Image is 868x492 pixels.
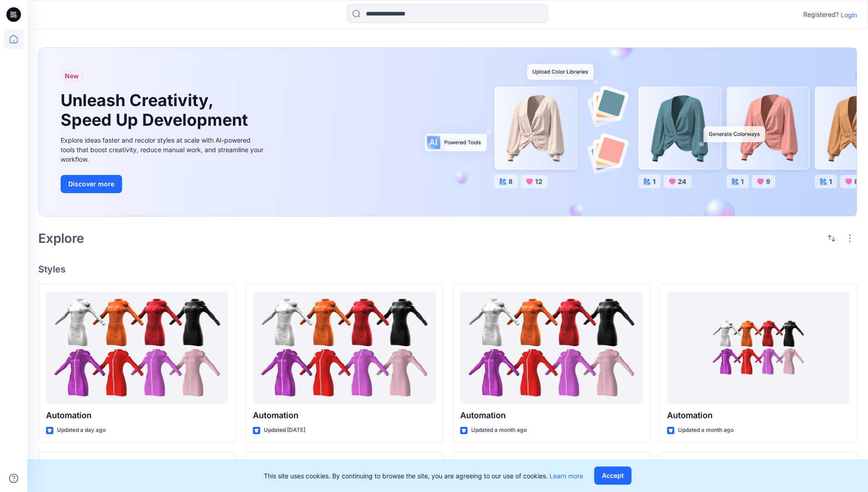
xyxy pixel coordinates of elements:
[253,409,435,422] p: Automation
[460,409,642,422] p: Automation
[65,71,79,82] span: New
[57,425,106,435] p: Updated a day ago
[46,292,228,404] a: Automation
[253,292,435,404] a: Automation
[803,9,839,20] p: Registered?
[460,292,642,404] a: Automation
[264,425,305,435] p: Updated [DATE]
[38,264,857,275] h4: Styles
[678,425,734,435] p: Updated a month ago
[61,135,266,164] div: Explore ideas faster and recolor styles at scale with AI-powered tools that boost creativity, red...
[594,466,632,485] button: Accept
[61,91,252,130] h1: Unleash Creativity, Speed Up Development
[550,472,583,480] a: Learn more
[61,175,122,193] button: Discover more
[46,409,228,422] p: Automation
[471,425,527,435] p: Updated a month ago
[667,409,849,422] p: Automation
[38,231,84,246] h2: Explore
[61,175,266,193] a: Discover more
[841,10,857,20] p: Login
[667,292,849,404] a: Automation
[264,471,583,481] p: This site uses cookies. By continuing to browse the site, you are agreeing to our use of cookies.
